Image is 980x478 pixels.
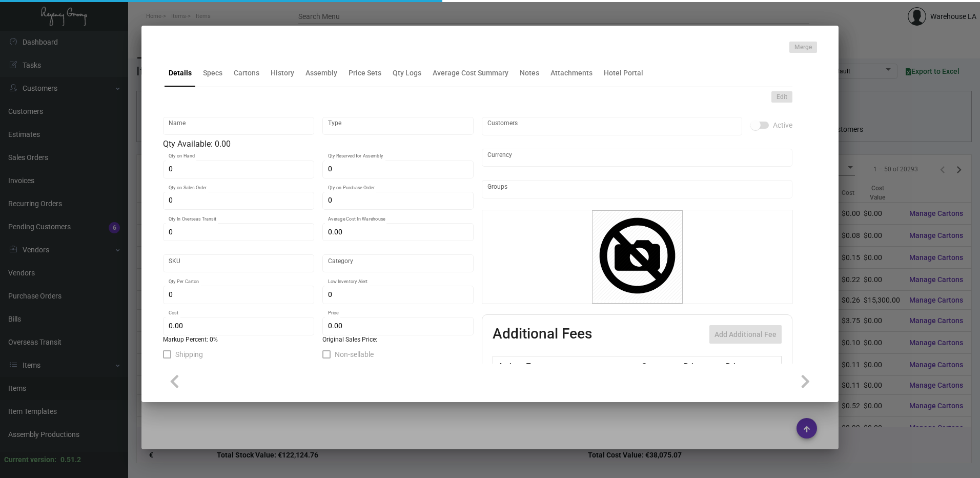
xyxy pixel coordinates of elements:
div: Notes [520,68,539,78]
th: Active [493,356,524,374]
th: Price [681,356,723,374]
div: Qty Available: 0.00 [163,138,474,150]
div: Cartons [234,68,259,78]
span: Non-sellable [335,348,374,361]
input: Add new.. [487,122,737,130]
input: Add new.. [487,185,787,193]
div: Hotel Portal [604,68,643,78]
div: History [271,68,294,78]
div: Average Cost Summary [433,68,508,78]
button: Edit [771,91,792,103]
th: Type [524,356,639,374]
span: Merge [794,43,812,52]
div: Details [169,68,192,78]
div: Assembly [305,68,337,78]
div: Price Sets [349,68,381,78]
span: Shipping [175,348,203,361]
div: Current version: [4,454,56,465]
div: Specs [203,68,222,78]
button: Add Additional Fee [709,325,782,344]
div: Qty Logs [393,68,421,78]
th: Cost [639,356,681,374]
h2: Additional Fees [493,325,592,344]
th: Price type [723,356,769,374]
button: Merge [789,42,817,53]
span: Edit [777,93,787,102]
div: Attachments [550,68,593,78]
div: 0.51.2 [60,454,81,465]
span: Add Additional Fee [714,330,777,338]
span: Active [773,119,792,131]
